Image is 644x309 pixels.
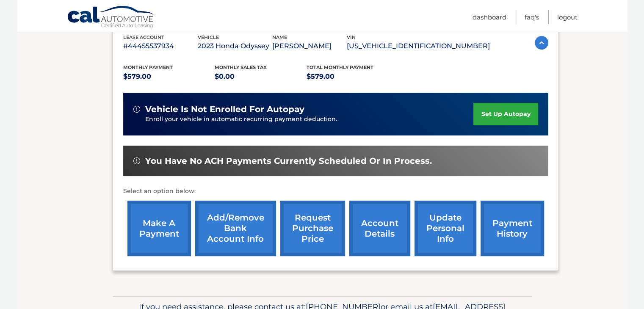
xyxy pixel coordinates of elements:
[198,34,219,40] span: vehicle
[272,34,287,40] span: name
[215,64,267,70] span: Monthly sales Tax
[123,34,164,40] span: lease account
[473,10,506,24] a: Dashboard
[127,201,191,256] a: make a payment
[347,34,356,40] span: vin
[123,64,173,70] span: Monthly Payment
[349,201,410,256] a: account details
[415,201,476,256] a: update personal info
[481,201,544,256] a: payment history
[67,6,156,30] a: Cal Automotive
[145,156,432,166] span: You have no ACH payments currently scheduled or in process.
[307,71,398,83] p: $579.00
[123,40,198,52] p: #44455537934
[535,36,548,50] img: accordion-active.svg
[123,186,548,196] p: Select an option below:
[557,10,578,24] a: Logout
[215,71,307,83] p: $0.00
[473,103,538,125] a: set up autopay
[280,201,345,256] a: request purchase price
[272,40,347,52] p: [PERSON_NAME]
[195,201,276,256] a: Add/Remove bank account info
[347,40,490,52] p: [US_VEHICLE_IDENTIFICATION_NUMBER]
[145,104,304,115] span: vehicle is not enrolled for autopay
[133,106,140,113] img: alert-white.svg
[198,40,272,52] p: 2023 Honda Odyssey
[133,157,140,164] img: alert-white.svg
[525,10,539,24] a: FAQ's
[145,115,474,124] p: Enroll your vehicle in automatic recurring payment deduction.
[123,71,215,83] p: $579.00
[307,64,373,70] span: Total Monthly Payment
